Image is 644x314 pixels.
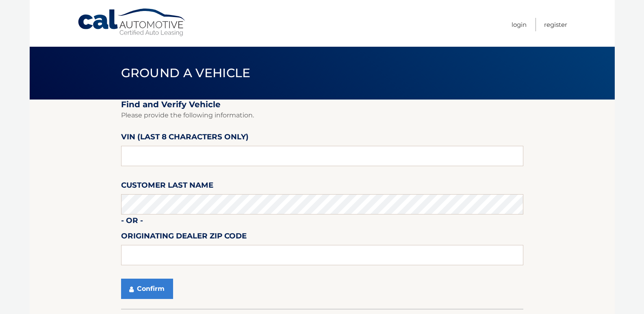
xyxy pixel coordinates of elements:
[121,131,249,146] label: VIN (last 8 characters only)
[121,279,173,299] button: Confirm
[544,18,567,31] a: Register
[121,230,247,245] label: Originating Dealer Zip Code
[77,8,187,37] a: Cal Automotive
[121,179,213,194] label: Customer Last Name
[121,110,523,121] p: Please provide the following information.
[121,214,143,230] label: - or -
[121,65,251,80] span: Ground a Vehicle
[512,18,527,31] a: Login
[121,100,523,110] h2: Find and Verify Vehicle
